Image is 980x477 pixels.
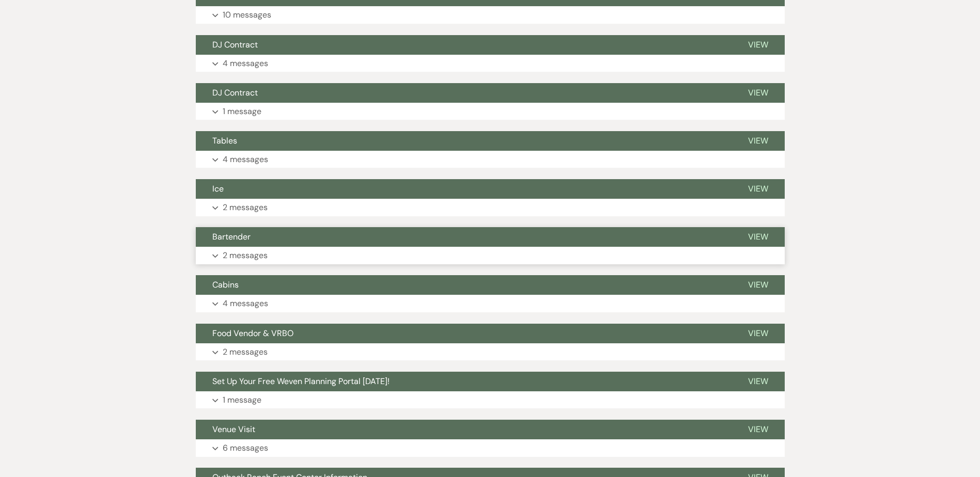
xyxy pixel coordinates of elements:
[748,376,768,387] span: View
[196,295,785,312] button: 4 messages
[223,105,261,118] p: 1 message
[212,183,224,194] span: Ice
[732,324,785,343] button: View
[223,153,268,166] p: 4 messages
[748,183,768,194] span: View
[196,227,732,247] button: Bartender
[732,372,785,391] button: View
[196,420,732,439] button: Venue Visit
[196,35,732,55] button: DJ Contract
[212,39,258,50] span: DJ Contract
[196,55,785,72] button: 4 messages
[196,83,732,103] button: DJ Contract
[223,201,268,214] p: 2 messages
[732,227,785,247] button: View
[732,131,785,151] button: View
[196,391,785,409] button: 1 message
[196,275,732,295] button: Cabins
[196,131,732,151] button: Tables
[196,151,785,168] button: 4 messages
[732,275,785,295] button: View
[212,376,390,387] span: Set Up Your Free Weven Planning Portal [DATE]!
[212,231,251,242] span: Bartender
[732,179,785,199] button: View
[748,231,768,242] span: View
[223,393,261,407] p: 1 message
[223,57,268,70] p: 4 messages
[212,135,237,146] span: Tables
[748,279,768,290] span: View
[732,35,785,55] button: View
[223,345,268,359] p: 2 messages
[196,199,785,216] button: 2 messages
[732,420,785,439] button: View
[748,135,768,146] span: View
[196,372,732,391] button: Set Up Your Free Weven Planning Portal [DATE]!
[223,297,268,310] p: 4 messages
[732,83,785,103] button: View
[196,324,732,343] button: Food Vendor & VRBO
[196,179,732,199] button: Ice
[212,87,258,98] span: DJ Contract
[748,328,768,339] span: View
[223,441,268,455] p: 6 messages
[196,247,785,264] button: 2 messages
[212,424,255,435] span: Venue Visit
[212,279,239,290] span: Cabins
[748,424,768,435] span: View
[223,8,271,22] p: 10 messages
[196,6,785,24] button: 10 messages
[196,343,785,361] button: 2 messages
[748,39,768,50] span: View
[223,249,268,262] p: 2 messages
[196,439,785,457] button: 6 messages
[748,87,768,98] span: View
[212,328,293,339] span: Food Vendor & VRBO
[196,103,785,120] button: 1 message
